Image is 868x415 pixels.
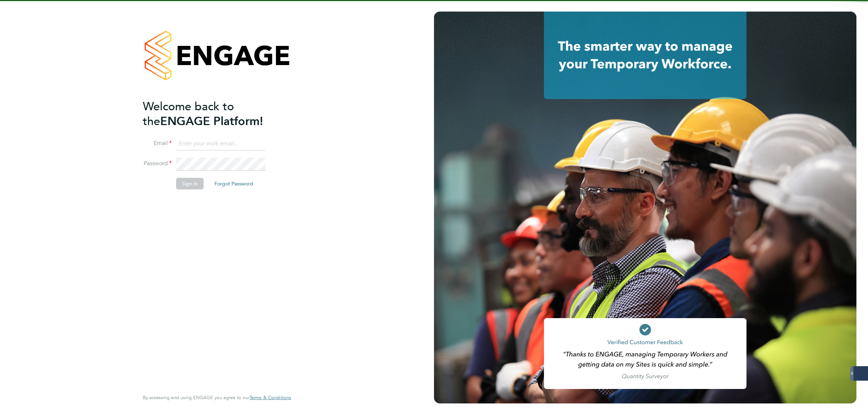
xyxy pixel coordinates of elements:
input: Enter your work email... [176,137,265,150]
button: Sign In [176,178,204,189]
button: Forgot Password [209,178,259,189]
span: By accessing and using ENGAGE you agree to our [143,394,291,401]
span: Terms & Conditions [250,394,291,401]
label: Password [143,160,172,167]
label: Email [143,140,172,147]
a: Terms & Conditions [250,395,291,401]
h2: ENGAGE Platform! [143,99,284,129]
span: Welcome back to the [143,99,234,128]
